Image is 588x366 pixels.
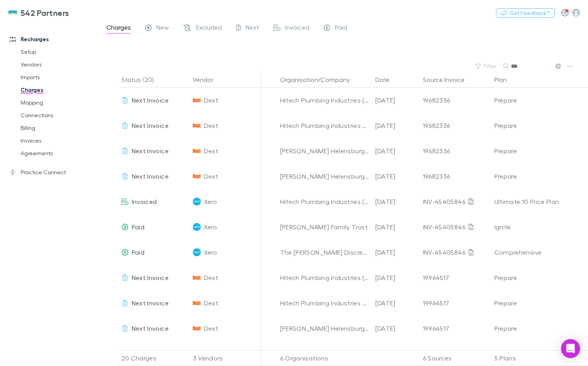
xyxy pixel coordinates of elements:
[277,350,372,366] div: 6 Organisations
[193,147,201,155] img: Dext's Logo
[196,23,222,34] span: Excluded
[423,88,488,113] div: 19682336
[494,164,583,189] div: Prepare
[2,166,104,179] a: Practice Connect
[494,214,583,240] div: Ignite
[13,147,104,160] a: Agreements
[132,172,169,180] span: Next Invoice
[494,189,583,214] div: Ultimate 10 Price Plan
[156,23,169,34] span: New
[372,138,420,164] div: [DATE]
[193,122,201,130] img: Dext's Logo
[193,172,201,180] img: Dext's Logo
[423,316,488,341] div: 19964517
[423,240,488,265] div: INV-45405846
[204,316,218,341] span: Dext
[494,240,583,265] div: Comprehensive
[132,274,169,281] span: Next Invoice
[13,46,104,58] a: Setup
[204,113,218,138] span: Dext
[204,189,217,214] span: Xero
[204,290,218,316] span: Dext
[132,299,169,307] span: Next Invoice
[561,339,580,358] div: Open Intercom Messenger
[132,122,169,129] span: Next Invoice
[423,72,474,88] button: Source Invoice
[193,96,201,104] img: Dext's Logo
[494,290,583,316] div: Prepare
[21,8,69,17] h3: 542 Partners
[372,189,420,214] div: [DATE]
[423,214,488,240] div: INV-45405846
[423,164,488,189] div: 19682336
[193,274,201,282] img: Dext's Logo
[372,290,420,316] div: [DATE]
[132,223,144,231] span: Paid
[280,265,369,290] div: Hitech Plumbing Industries ([GEOGRAPHIC_DATA]) Pty Ltd
[280,316,369,341] div: [PERSON_NAME] Helensburgh Properety Management
[280,72,359,88] button: Organisation/Company
[13,134,104,147] a: Invoices
[375,72,399,88] button: Date
[13,58,104,71] a: Vendors
[193,72,223,88] button: Vendor
[423,113,488,138] div: 19682336
[280,113,369,138] div: Hitech Plumbing Industries Pty Ltd
[118,350,190,366] div: 20 Charges
[372,214,420,240] div: [DATE]
[423,189,488,214] div: INV-45405846
[494,316,583,341] div: Prepare
[471,61,502,71] button: Filter
[106,23,131,34] span: Charges
[372,164,420,189] div: [DATE]
[280,240,369,265] div: The [PERSON_NAME] Discretionary Trust
[372,240,420,265] div: [DATE]
[204,214,217,240] span: Xero
[132,147,169,154] span: Next Invoice
[280,138,369,164] div: [PERSON_NAME] Helensburgh Properety Management
[335,23,347,34] span: Paid
[280,214,369,240] div: [PERSON_NAME] Family Trust
[280,88,369,113] div: Hitech Plumbing Industries ([GEOGRAPHIC_DATA]) Pty Ltd
[494,138,583,164] div: Prepare
[13,84,104,96] a: Charges
[204,265,218,290] span: Dext
[193,248,201,256] img: Xero's Logo
[494,265,583,290] div: Prepare
[204,138,218,164] span: Dext
[2,33,104,46] a: Recharges
[193,198,201,206] img: Xero's Logo
[372,113,420,138] div: [DATE]
[494,88,583,113] div: Prepare
[372,88,420,113] div: [DATE]
[193,223,201,231] img: Xero's Logo
[280,189,369,214] div: Hitech Plumbing Industries ([GEOGRAPHIC_DATA]) Pty Ltd
[285,23,309,34] span: Invoiced
[132,96,169,104] span: Next Invoice
[204,164,218,189] span: Dext
[193,299,201,307] img: Dext's Logo
[13,109,104,122] a: Connections
[121,72,163,88] button: Status (20)
[13,122,104,134] a: Billing
[190,350,261,366] div: 3 Vendors
[132,248,144,256] span: Paid
[423,138,488,164] div: 19682336
[491,350,586,366] div: 5 Plans
[193,324,201,332] img: Dext's Logo
[132,198,157,205] span: Invoiced
[13,96,104,109] a: Mapping
[13,71,104,84] a: Imports
[423,290,488,316] div: 19964517
[372,316,420,341] div: [DATE]
[204,240,217,265] span: Xero
[280,290,369,316] div: Hitech Plumbing Industries Pty Ltd
[132,324,169,332] span: Next Invoice
[3,3,74,22] a: 542 Partners
[372,265,420,290] div: [DATE]
[246,23,259,34] span: Next
[8,8,17,17] img: 542 Partners's Logo
[420,350,491,366] div: 6 Sources
[494,72,516,88] button: Plan
[204,88,218,113] span: Dext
